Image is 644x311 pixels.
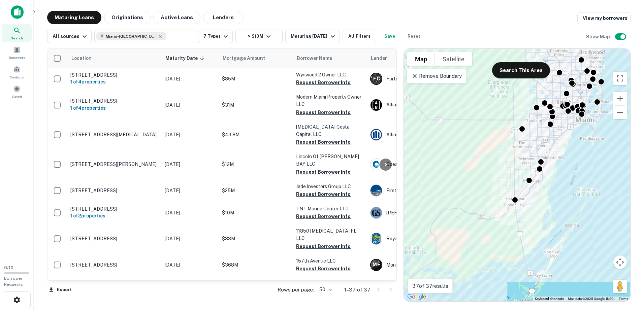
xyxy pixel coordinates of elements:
[317,285,333,295] div: 50
[296,190,351,198] button: Request Borrower Info
[165,161,215,168] p: [DATE]
[70,187,158,194] p: [STREET_ADDRESS]
[613,255,627,269] button: Map camera controls
[47,30,92,43] button: All sources
[404,49,630,301] div: 0 0
[2,43,32,62] div: Borrowers
[2,82,32,101] div: Saved
[613,72,627,85] button: Toggle fullscreen view
[104,11,151,24] button: Originations
[296,265,351,273] button: Request Borrower Info
[371,207,382,218] img: picture
[373,261,380,268] p: M F
[370,184,471,197] div: First American Bank
[535,297,564,301] button: Keyboard shortcuts
[370,99,471,111] div: Alliancebernstein
[11,5,24,19] img: capitalize-icon.png
[165,75,215,82] p: [DATE]
[47,11,101,24] button: Maturing Loans
[370,233,471,245] div: Royal Bank
[379,30,400,43] button: Save your search to get updates of matches that match your search criteria.
[407,52,435,66] button: Show street map
[165,187,215,194] p: [DATE]
[165,235,215,242] p: [DATE]
[70,262,158,268] p: [STREET_ADDRESS]
[219,49,293,68] th: Mortgage Amount
[222,161,289,168] p: $12M
[371,54,387,62] span: Lender
[153,11,200,24] button: Active Loans
[296,168,351,176] button: Request Borrower Info
[10,74,24,80] span: Contacts
[412,282,448,290] p: 37 of 37 results
[370,259,471,271] div: Monticello Funding BTH 41 LLC
[165,209,215,216] p: [DATE]
[371,233,382,244] img: picture
[296,71,363,78] p: Wynwood 2 Owner LLC
[613,92,627,105] button: Zoom in
[613,106,627,119] button: Zoom out
[296,108,351,116] button: Request Borrower Info
[296,78,351,87] button: Request Borrower Info
[296,212,351,220] button: Request Borrower Info
[411,72,461,80] p: Remove Boundary
[403,30,425,43] button: Reset
[296,123,363,138] p: [MEDICAL_DATA] Costa Capital LLC
[222,209,289,216] p: $10M
[370,73,471,85] div: Fortress Credit CO LLC
[165,131,215,138] p: [DATE]
[2,63,32,81] a: Contacts
[4,265,13,270] span: 0 / 10
[222,261,289,269] p: $368M
[9,55,25,60] span: Borrowers
[586,33,611,40] h6: Show Map
[70,104,158,112] h6: 1 of 4 properties
[371,99,382,111] img: picture
[222,75,289,82] p: $85M
[235,30,283,43] button: > $10M
[296,205,363,212] p: TNT Marine Center LTD
[293,49,367,68] th: Borrower Name
[53,32,89,40] div: All sources
[297,54,332,62] span: Borrower Name
[198,30,233,43] button: 7 Types
[2,24,32,42] a: Search
[344,286,371,294] p: 1–37 of 37
[12,94,22,99] span: Saved
[406,292,428,301] a: Open this area in Google Maps (opens a new window)
[370,207,471,219] div: [PERSON_NAME] [PERSON_NAME]
[165,54,206,62] span: Maturity Date
[296,242,351,250] button: Request Borrower Info
[278,286,314,294] p: Rows per page:
[371,159,382,170] img: picture
[222,101,289,109] p: $31M
[222,187,289,194] p: $25M
[222,131,289,138] p: $49.8M
[296,257,363,265] p: 157th Avenue LLC
[577,12,631,24] a: View my borrowers
[70,161,158,167] p: [STREET_ADDRESS][PERSON_NAME]
[70,236,158,242] p: [STREET_ADDRESS]
[47,285,73,295] button: Export
[406,292,428,301] img: Google
[70,206,158,212] p: [STREET_ADDRESS]
[371,185,382,196] img: picture
[165,101,215,109] p: [DATE]
[435,52,472,66] button: Show satellite imagery
[343,30,376,43] button: All Filters
[161,49,219,68] th: Maturity Date
[619,297,628,301] a: Terms (opens in new tab)
[568,297,615,301] span: Map data ©2025 Google, INEGI
[203,11,244,24] button: Lenders
[296,183,363,190] p: Jade Investors Group LLC
[70,72,158,78] p: [STREET_ADDRESS]
[371,129,382,140] img: picture
[67,49,161,68] th: Location
[11,35,23,41] span: Search
[4,276,23,287] span: Borrower Requests
[165,261,215,269] p: [DATE]
[296,93,363,108] p: Modern Miami Property Owner LLC
[296,153,363,168] p: Lincoln Of [PERSON_NAME] BAY LLC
